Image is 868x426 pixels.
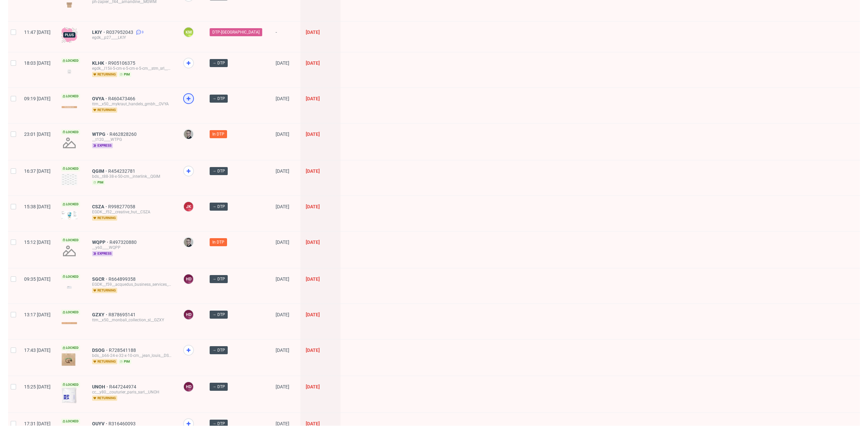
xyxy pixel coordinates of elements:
[276,96,289,101] span: [DATE]
[24,168,51,174] span: 16:37 [DATE]
[24,60,51,66] span: 18:03 [DATE]
[212,60,225,66] span: → DTP
[61,345,80,351] span: Locked
[92,30,106,35] span: LKIY
[61,27,77,43] img: plus-icon.676465ae8f3a83198b3f.png
[184,202,193,211] figcaption: JK
[61,243,77,259] img: no_design.png
[110,131,138,137] a: R462828260
[61,322,77,324] img: version_two_editor_design
[306,96,320,101] span: [DATE]
[92,66,172,71] div: egdk__l15ii-5-cm-x-5-cm-x-5-cm__stm_srl__KLHK
[119,72,131,77] span: pim
[306,131,320,137] span: [DATE]
[109,384,138,389] a: R447244974
[92,348,109,353] a: DSOG
[92,137,172,142] div: __t120____WTPG
[92,359,117,364] span: returning
[108,312,137,317] a: R878695141
[142,30,144,35] span: 3
[61,0,77,9] img: version_two_editor_design
[61,310,80,315] span: Locked
[92,239,110,245] a: WQPP
[92,60,108,66] a: KLHK
[92,317,172,323] div: ttm__x50__monbali_collection_sl__GZXY
[24,384,51,389] span: 15:25 [DATE]
[92,384,109,389] a: UNOH
[108,204,137,209] span: R998277058
[92,353,172,358] div: bds__b66-24-x-32-x-10-cm__jean_louis__DSOG
[184,129,193,139] img: Krystian Gaza
[92,209,172,215] div: EGDK__f52__creative_hut__CSZA
[108,276,137,282] a: R664899358
[92,143,113,148] span: express
[61,94,80,99] span: Locked
[61,274,80,279] span: Locked
[306,348,320,353] span: [DATE]
[61,135,77,151] img: no_design.png
[92,174,172,179] div: bds__t88-38-x-50-cm__interlink__QGIM
[61,173,77,186] img: version_two_editor_design
[24,348,51,353] span: 17:43 [DATE]
[110,239,138,245] a: R497320880
[184,237,193,247] img: Krystian Gaza
[92,101,172,107] div: ttm__x50__mykraut_handels_gmbh__OVYA
[92,245,172,250] div: __y60____WQPP
[24,30,51,35] span: 11:47 [DATE]
[212,96,225,102] span: → DTP
[92,251,113,256] span: express
[92,288,117,293] span: returning
[24,131,51,137] span: 23:01 [DATE]
[61,237,80,243] span: Locked
[276,204,289,209] span: [DATE]
[276,276,289,282] span: [DATE]
[61,419,80,424] span: Locked
[108,96,137,101] a: R460473466
[92,180,105,185] span: pim
[92,168,108,174] span: QGIM
[92,107,117,113] span: returning
[92,35,172,40] div: egdk__p27____LKIY
[276,348,289,353] span: [DATE]
[276,312,289,317] span: [DATE]
[92,72,117,77] span: returning
[24,96,51,101] span: 09:19 [DATE]
[24,204,51,209] span: 15:38 [DATE]
[276,384,289,389] span: [DATE]
[108,168,137,174] span: R454232781
[135,30,144,35] a: 3
[92,276,108,282] a: SGCR
[92,96,108,101] a: OVYA
[61,387,77,404] img: version_two_editor_design
[276,239,289,245] span: [DATE]
[212,204,225,210] span: → DTP
[106,30,135,35] span: R037952043
[306,276,320,282] span: [DATE]
[92,131,110,137] span: WTPG
[61,211,77,219] img: version_two_editor_design.png
[184,274,193,284] figcaption: HD
[276,30,295,44] span: -
[92,204,108,209] a: CSZA
[61,351,77,367] img: version_two_editor_design
[306,204,320,209] span: [DATE]
[108,60,137,66] a: R905106375
[92,215,117,221] span: returning
[306,30,320,35] span: [DATE]
[119,359,131,364] span: pim
[212,276,225,282] span: → DTP
[212,168,225,174] span: → DTP
[109,348,137,353] a: R728541188
[61,106,77,108] img: version_two_editor_design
